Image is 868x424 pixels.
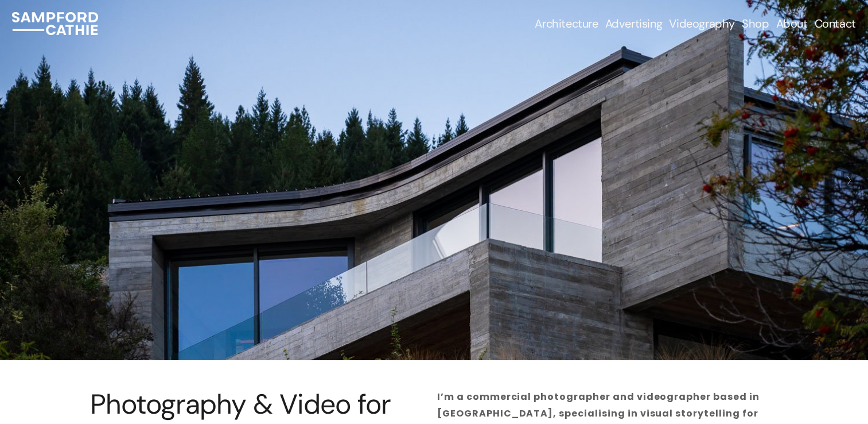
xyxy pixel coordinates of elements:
[535,17,598,30] span: Architecture
[815,16,856,32] a: Contact
[742,16,769,32] a: Shop
[605,17,663,30] span: Advertising
[776,16,808,32] a: About
[669,16,735,32] a: Videography
[605,16,663,32] a: folder dropdown
[535,16,598,32] a: folder dropdown
[841,171,857,190] button: Next Slide
[12,12,98,35] img: Sampford Cathie Photo + Video
[11,171,27,190] button: Previous Slide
